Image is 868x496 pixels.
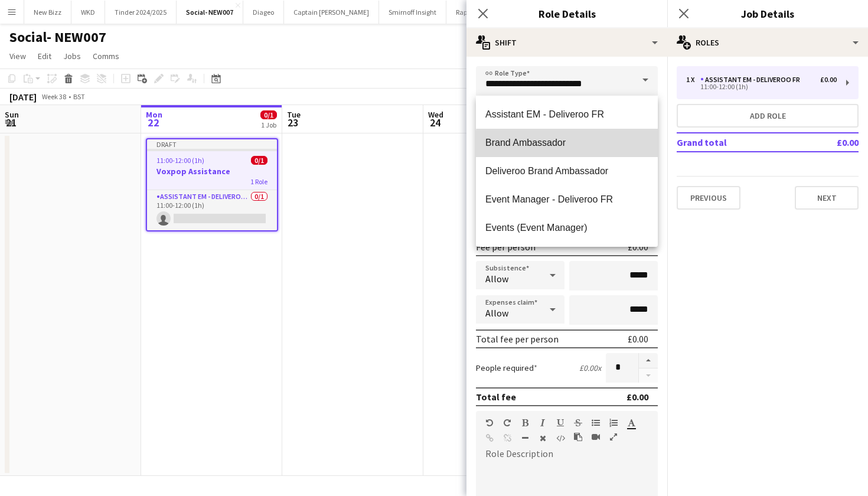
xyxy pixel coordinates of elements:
span: 23 [285,116,301,129]
span: Wed [428,109,443,120]
button: Captain [PERSON_NAME] [284,1,379,24]
button: Diageo [243,1,284,24]
button: HTML Code [556,433,564,443]
span: Mon [146,109,162,120]
div: 11:00-12:00 (1h) [686,84,837,90]
span: 11:00-12:00 (1h) [156,156,204,165]
span: Jobs [63,51,81,61]
button: Redo [503,418,511,428]
h3: Voxpop Assistance [147,166,277,177]
span: 0/1 [251,156,267,165]
button: Clear Formatting [539,433,547,443]
span: Deliveroo Brand Ambassador [485,165,648,177]
button: Smirnoff Insight [379,1,446,24]
app-job-card: Draft11:00-12:00 (1h)0/1Voxpop Assistance1 RoleAssistant EM - Deliveroo FR0/111:00-12:00 (1h) [146,138,278,231]
div: BST [73,92,85,101]
button: Raptor Academy- MAR007 [446,1,543,24]
span: Comms [93,51,119,61]
button: Horizontal Line [521,433,529,443]
button: Underline [556,418,564,428]
a: View [5,48,31,64]
div: Roles [667,28,868,57]
button: Unordered List [592,418,600,428]
div: £0.00 [628,333,648,345]
a: Jobs [58,48,86,64]
a: Comms [88,48,124,64]
button: Insert video [592,432,600,442]
div: £0.00 [628,241,648,253]
button: WKD [71,1,105,24]
td: Grand total [677,133,802,152]
h3: Role Details [466,6,667,21]
span: 1 Role [250,177,267,186]
span: Sun [5,109,19,120]
a: Edit [33,48,56,64]
div: Assistant EM - Deliveroo FR [700,76,805,84]
h3: Job Details [667,6,868,21]
td: £0.00 [802,133,859,152]
h1: Social- NEW007 [9,28,106,46]
span: 21 [3,116,19,129]
button: Text Color [627,418,635,428]
div: Fee per person [476,241,536,253]
div: Total fee [476,391,516,403]
button: Social- NEW007 [177,1,243,24]
button: Increase [639,353,658,368]
label: People required [476,363,537,373]
div: £0.00 [626,391,648,403]
app-card-role: Assistant EM - Deliveroo FR0/111:00-12:00 (1h) [147,190,277,230]
button: Paste as plain text [574,432,582,442]
span: Event Manager - Deliveroo FR [485,194,648,205]
div: 1 x [686,76,700,84]
button: Italic [539,418,547,428]
div: [DATE] [9,91,37,103]
button: Previous [677,186,740,210]
button: Fullscreen [609,432,618,442]
div: Shift [466,28,667,57]
button: Tinder 2024/2025 [105,1,177,24]
div: £0.00 [820,76,837,84]
button: New Bizz [24,1,71,24]
button: Bold [521,418,529,428]
div: Total fee per person [476,333,559,345]
button: Next [795,186,859,210]
span: Assistant EM - Deliveroo FR [485,109,648,120]
span: Tue [287,109,301,120]
div: 1 Job [261,120,276,129]
div: Draft [147,139,277,149]
span: Edit [38,51,51,61]
span: Allow [485,307,508,319]
span: Events (Event Manager) [485,222,648,233]
div: £0.00 x [579,363,601,373]
span: Brand Ambassador [485,137,648,148]
button: Add role [677,104,859,128]
button: Undo [485,418,494,428]
span: Allow [485,273,508,285]
span: 0/1 [260,110,277,119]
button: Strikethrough [574,418,582,428]
span: 22 [144,116,162,129]
span: View [9,51,26,61]
button: Ordered List [609,418,618,428]
span: 24 [426,116,443,129]
span: Week 38 [39,92,68,101]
